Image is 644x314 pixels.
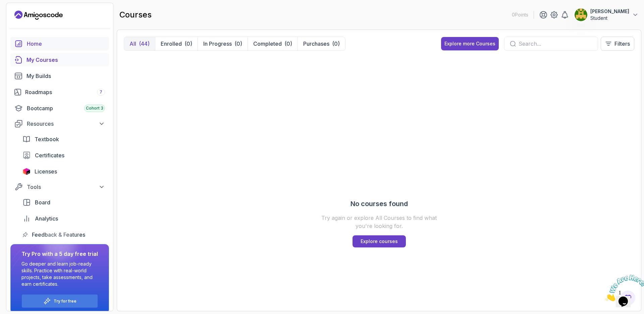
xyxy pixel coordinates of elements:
button: user profile image[PERSON_NAME]Student [574,8,639,22]
p: Go deeper and learn job-ready skills. Practice with real-world projects, take assessments, and ea... [21,261,98,287]
a: feedback [18,228,109,241]
a: builds [10,69,109,83]
div: My Courses [26,56,105,64]
div: Tools [27,183,105,191]
img: jetbrains icon [22,168,31,175]
button: Filters [601,37,634,51]
p: 0 Points [512,11,528,18]
p: Explore courses [361,238,398,245]
p: Completed [253,40,282,48]
div: Explore more Courses [444,40,495,47]
div: Home [27,40,105,48]
button: All(44) [124,37,155,50]
h2: courses [119,9,152,20]
div: (0) [332,40,340,48]
button: Purchases(0) [298,37,345,50]
img: Chat attention grabber [3,3,44,29]
a: Try for free [54,299,76,304]
a: Landing page [14,10,63,21]
span: Board [35,198,50,206]
p: In Progress [203,40,232,48]
button: Resources [10,118,109,130]
a: analytics [18,212,109,225]
span: Feedback & Features [32,231,85,239]
p: Purchases [303,40,329,48]
a: board [18,196,109,209]
a: Explore courses [353,235,406,247]
span: Licenses [35,167,57,175]
a: home [10,37,109,50]
div: Resources [27,120,105,128]
span: 7 [100,89,102,95]
div: (0) [184,40,192,48]
a: roadmaps [10,85,109,99]
div: (0) [284,40,292,48]
button: Explore more Courses [441,37,499,50]
button: Try for free [21,294,98,308]
button: Tools [10,181,109,193]
input: Search... [519,40,592,48]
a: certificates [18,149,109,162]
span: Certificates [35,151,64,159]
button: Enrolled(0) [155,37,198,50]
a: courses [10,53,109,67]
iframe: chat widget [602,272,644,304]
img: Certificates empty-state [315,113,443,194]
p: Try again or explore All Courses to find what you're looking for. [315,214,443,230]
a: textbook [18,132,109,146]
img: user profile image [575,8,587,21]
span: Cohort 3 [86,106,103,111]
button: In Progress(0) [198,37,248,50]
h2: No courses found [351,199,408,208]
p: All [129,40,136,48]
p: Enrolled [161,40,182,48]
p: Student [590,15,629,22]
div: Roadmaps [25,88,105,96]
span: 1 [3,3,5,8]
span: Textbook [35,135,59,143]
button: Completed(0) [248,37,298,50]
div: Bootcamp [27,104,105,112]
p: [PERSON_NAME] [590,8,629,15]
div: (0) [234,40,242,48]
a: licenses [18,165,109,178]
div: (44) [139,40,150,48]
div: My Builds [26,72,105,80]
p: Filters [614,40,630,48]
a: bootcamp [10,102,109,115]
span: Analytics [35,214,58,223]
